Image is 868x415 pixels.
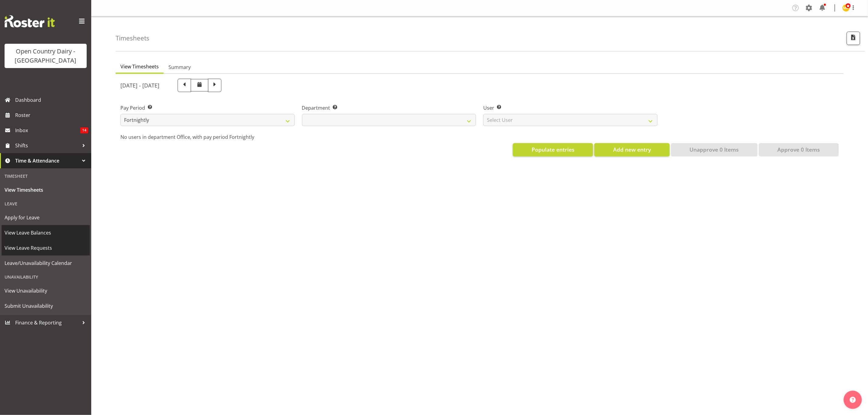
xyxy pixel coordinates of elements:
span: Add new entry [613,146,651,153]
button: Add new entry [594,143,669,156]
span: Unapprove 0 Items [689,146,739,153]
button: Populate entries [513,143,593,156]
label: Department [302,104,476,111]
img: help-xxl-2.png [850,397,856,403]
span: Roster [15,111,88,120]
a: View Unavailability [2,283,90,298]
button: Export CSV [847,32,860,45]
label: Pay Period [120,104,295,111]
span: Apply for Leave [5,213,87,222]
label: User [483,104,658,111]
div: Unavailability [2,271,90,283]
a: View Leave Balances [2,225,90,240]
span: Time & Attendance [15,156,79,165]
button: Approve 0 Items [759,143,839,156]
span: Summary [168,63,191,71]
div: Open Country Dairy - [GEOGRAPHIC_DATA] [11,47,81,65]
div: Timesheet [2,170,90,182]
span: Populate entries [532,146,575,153]
img: Rosterit website logo [5,15,55,27]
img: milk-reception-awarua7542.jpg [842,4,850,12]
button: Unapprove 0 Items [671,143,758,156]
span: View Timesheets [5,185,87,194]
span: Leave/Unavailability Calendar [5,259,87,268]
span: Finance & Reporting [15,318,79,327]
span: View Leave Balances [5,228,87,237]
a: View Leave Requests [2,240,90,256]
span: Inbox [15,126,80,135]
span: 14 [80,127,88,133]
span: Dashboard [15,95,88,105]
span: Submit Unavailability [5,301,87,310]
span: View Leave Requests [5,243,87,252]
span: View Unavailability [5,286,87,295]
span: Approve 0 Items [777,146,820,153]
span: Shifts [15,141,79,150]
a: Leave/Unavailability Calendar [2,256,90,271]
h5: [DATE] - [DATE] [120,82,159,89]
p: No users in department Office, with pay period Fortnightly [120,133,839,141]
a: View Timesheets [2,182,90,197]
a: Apply for Leave [2,210,90,225]
h4: Timesheets [116,35,149,42]
a: Submit Unavailability [2,298,90,314]
span: View Timesheets [120,63,159,70]
div: Leave [2,197,90,210]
